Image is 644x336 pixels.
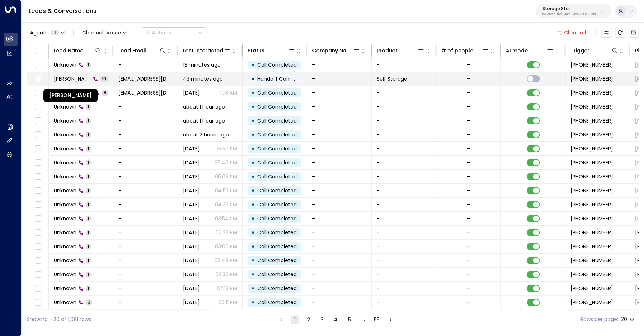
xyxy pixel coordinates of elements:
span: Call Completed [257,131,297,138]
button: Actions [142,27,206,38]
span: Toggle select row [33,270,42,279]
td: - [372,156,436,169]
span: Handoff Completed [257,75,308,82]
span: Call Completed [257,215,297,222]
span: Call Completed [257,103,297,110]
span: 1 [86,173,91,179]
p: Storage Star [542,6,597,11]
td: - [307,198,372,211]
span: Toggle select row [33,75,42,83]
span: 1 [86,271,91,277]
td: - [113,282,178,295]
div: Status [248,46,295,55]
span: 1 [86,257,91,263]
span: Sep 18, 2025 [183,89,200,96]
span: +15046569911 [570,285,613,292]
span: Unknown [54,131,76,138]
div: - [467,187,470,194]
span: 1 [51,30,59,35]
span: Toggle select row [33,242,42,251]
span: Toggle select row [33,214,42,223]
td: - [113,170,178,183]
span: Yesterday [183,271,200,278]
span: +12075188839 [570,271,613,278]
div: Last Interacted [183,46,223,55]
span: Call Completed [257,201,297,208]
div: Trigger [570,46,589,55]
span: +17372226446 [570,201,613,208]
p: 04:33 PM [215,201,237,208]
td: - [307,114,372,128]
span: Call Completed [257,229,297,236]
span: 1 [86,187,91,193]
div: - [467,159,470,166]
td: - [113,296,178,309]
div: … [359,315,367,324]
div: • [251,198,255,211]
div: • [251,212,255,225]
div: • [251,226,255,239]
td: - [307,128,372,141]
div: • [251,296,255,308]
div: • [251,101,255,113]
td: - [307,240,372,253]
p: 05:40 PM [215,159,237,166]
span: Toggle select all [33,47,42,56]
button: Go to next page [386,315,395,324]
span: Yesterday [183,159,200,166]
span: Channel: [79,28,130,38]
div: • [251,59,255,71]
td: - [372,86,436,100]
span: +12138963918 [570,215,613,222]
div: Status [248,46,264,55]
span: 10 [100,76,108,82]
div: AI mode [506,46,528,55]
span: +17373001957 [570,187,613,194]
span: +15104356014 [570,89,613,96]
div: - [467,257,470,264]
span: Yesterday [183,173,200,180]
span: Yesterday [183,257,200,264]
label: Rows per page: [580,316,618,323]
td: - [372,142,436,155]
div: • [251,184,255,197]
td: - [372,128,436,141]
div: Trigger [570,46,618,55]
span: Yesterday [183,299,200,306]
span: Yesterday [183,229,200,236]
span: Yesterday [183,285,200,292]
div: - [467,229,470,236]
div: # of people [441,46,473,55]
span: about 2 hours ago [183,131,229,138]
span: 1 [86,201,91,207]
div: • [251,282,255,294]
div: - [467,243,470,250]
div: AI mode [506,46,554,55]
span: Call Completed [257,271,297,278]
div: • [251,268,255,280]
td: - [372,100,436,114]
p: 11:13 AM [220,89,237,96]
button: Archived Leads [629,28,639,38]
div: • [251,115,255,127]
span: +15102594844 [570,103,613,110]
span: 1 [86,104,91,110]
td: - [372,226,436,239]
span: Unknown [54,103,76,110]
span: Toggle select row [33,88,42,97]
td: - [113,268,178,281]
span: Yesterday [183,243,200,250]
span: Toggle select row [33,116,42,125]
span: Toggle select row [33,186,42,195]
span: Call Completed [257,187,297,194]
td: - [113,100,178,114]
td: - [307,58,372,72]
span: Wrichardson37@gmail.com [118,75,173,82]
div: - [467,145,470,152]
div: Last Interacted [183,46,231,55]
p: 03:06 PM [215,243,237,250]
span: +17255675223 [570,257,613,264]
span: Call Completed [257,285,297,292]
p: 03:22 PM [216,229,237,236]
td: - [307,254,372,267]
